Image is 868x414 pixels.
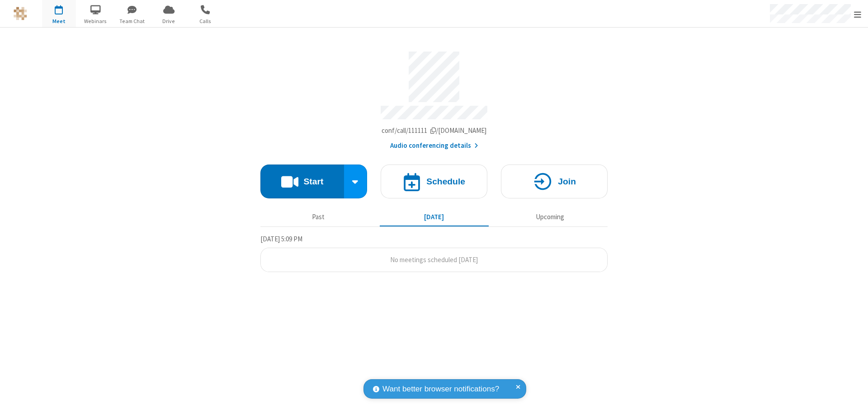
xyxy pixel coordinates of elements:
[558,177,576,186] h4: Join
[14,7,27,20] img: QA Selenium DO NOT DELETE OR CHANGE
[260,235,302,243] span: [DATE] 5:09 PM
[42,17,76,25] span: Meet
[501,165,608,198] button: Join
[260,45,608,151] section: Account details
[382,383,499,395] span: Want better browser notifications?
[390,255,478,264] span: No meetings scheduled [DATE]
[115,17,149,25] span: Team Chat
[382,126,487,135] span: Copy my meeting room link
[495,208,604,226] button: Upcoming
[382,126,487,136] button: Copy my meeting room linkCopy my meeting room link
[303,177,323,186] h4: Start
[380,208,489,226] button: [DATE]
[260,234,608,273] section: Today's Meetings
[152,17,186,25] span: Drive
[260,165,344,198] button: Start
[79,17,113,25] span: Webinars
[390,141,478,151] button: Audio conferencing details
[381,165,487,198] button: Schedule
[426,177,465,186] h4: Schedule
[189,17,222,25] span: Calls
[344,165,368,198] div: Start conference options
[264,208,373,226] button: Past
